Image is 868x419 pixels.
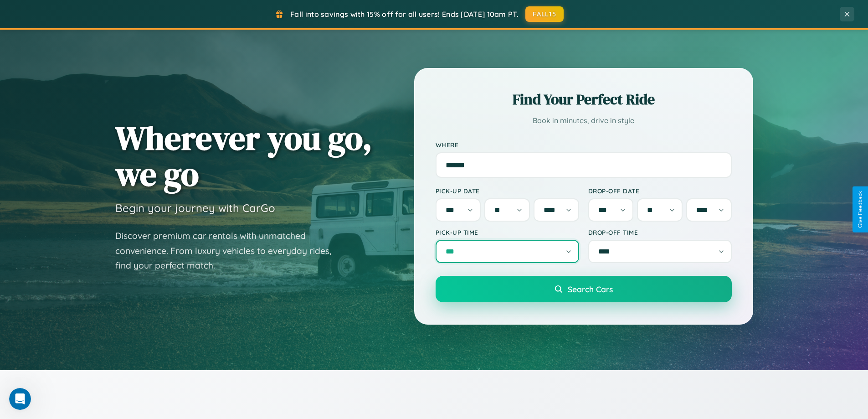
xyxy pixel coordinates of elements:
span: Search Cars [568,284,613,294]
h2: Find Your Perfect Ride [436,89,732,109]
div: Give Feedback [857,191,863,228]
label: Pick-up Time [436,228,579,236]
button: Search Cars [436,276,732,302]
label: Drop-off Date [588,187,732,195]
p: Book in minutes, drive in style [436,114,732,127]
label: Drop-off Time [588,228,732,236]
h1: Wherever you go, we go [115,120,372,192]
h3: Begin your journey with CarGo [115,201,275,215]
button: FALL15 [525,6,564,22]
iframe: Intercom live chat [9,388,31,410]
p: Discover premium car rentals with unmatched convenience. From luxury vehicles to everyday rides, ... [115,228,343,273]
label: Pick-up Date [436,187,579,195]
span: Fall into savings with 15% off for all users! Ends [DATE] 10am PT. [290,10,519,19]
label: Where [436,141,732,149]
